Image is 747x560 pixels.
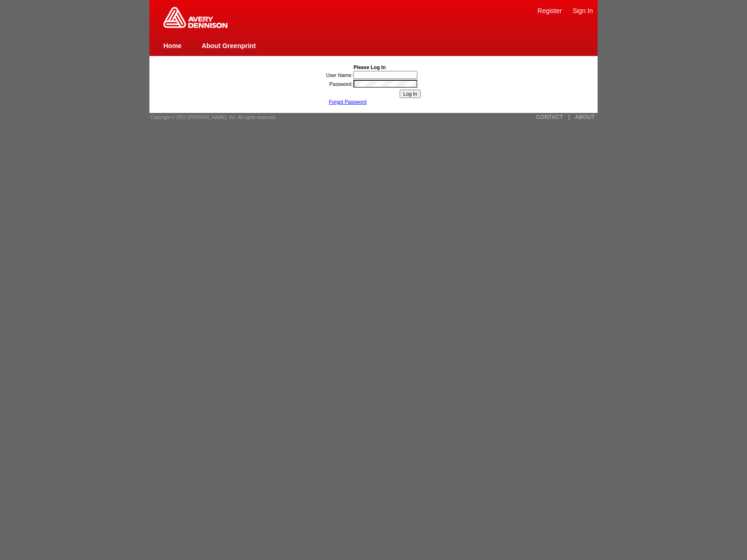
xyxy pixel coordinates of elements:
label: User Name: [326,72,353,78]
a: Home [163,42,182,49]
a: | [568,114,570,120]
span: Copyright © 2012 [PERSON_NAME], Inc. All rights reserved. [150,115,276,120]
a: ABOUT [575,114,595,120]
a: Register [537,7,562,14]
a: About Greenprint [202,42,256,49]
a: Greenprint [163,23,227,29]
a: CONTACT [536,114,563,120]
b: Please Log In [353,64,386,70]
a: Sign In [572,7,593,14]
label: Password: [330,81,353,87]
input: Log In [400,90,421,98]
img: Home [163,7,227,28]
a: Forgot Password [329,99,366,105]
